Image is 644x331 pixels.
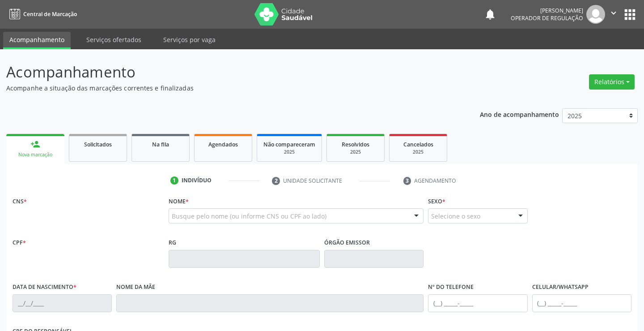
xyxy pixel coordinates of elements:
span: Não compareceram [263,141,315,148]
p: Ano de acompanhamento [480,108,559,120]
label: Órgão emissor [324,236,370,250]
div: 2025 [333,149,378,155]
span: Agendados [208,141,238,148]
div: [PERSON_NAME] [511,7,583,14]
span: Central de Marcação [23,10,77,18]
span: Na fila [152,141,169,148]
span: Operador de regulação [511,14,583,22]
div: 1 [170,176,178,185]
span: Resolvidos [342,141,369,148]
label: Sexo [428,194,445,208]
p: Acompanhamento [6,61,448,83]
button: apps [622,7,638,22]
label: Nome da mãe [116,280,155,294]
span: Solicitados [84,141,112,148]
label: RG [169,236,176,250]
label: CNS [13,194,27,208]
input: __/__/____ [13,294,112,312]
button: Relatórios [589,74,635,90]
span: Selecione o sexo [431,211,480,221]
i:  [609,8,619,18]
a: Central de Marcação [6,7,77,21]
span: Cancelados [403,141,433,148]
button:  [605,5,622,24]
a: Serviços por vaga [157,32,222,47]
a: Acompanhamento [3,32,71,49]
div: person_add [30,139,40,149]
div: Indivíduo [182,176,212,185]
span: Busque pelo nome (ou informe CNS ou CPF ao lado) [172,211,326,221]
input: (__) _____-_____ [532,294,631,312]
input: (__) _____-_____ [428,294,527,312]
label: CPF [13,236,26,250]
button: notifications [484,8,496,21]
p: Acompanhe a situação das marcações correntes e finalizadas [6,83,448,93]
label: Nº do Telefone [428,280,474,294]
div: 2025 [396,149,441,155]
img: img [586,5,605,24]
label: Celular/WhatsApp [532,280,589,294]
div: Nova marcação [13,151,58,158]
a: Serviços ofertados [80,32,148,47]
label: Data de nascimento [13,280,76,294]
label: Nome [169,194,189,208]
div: 2025 [263,149,315,155]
